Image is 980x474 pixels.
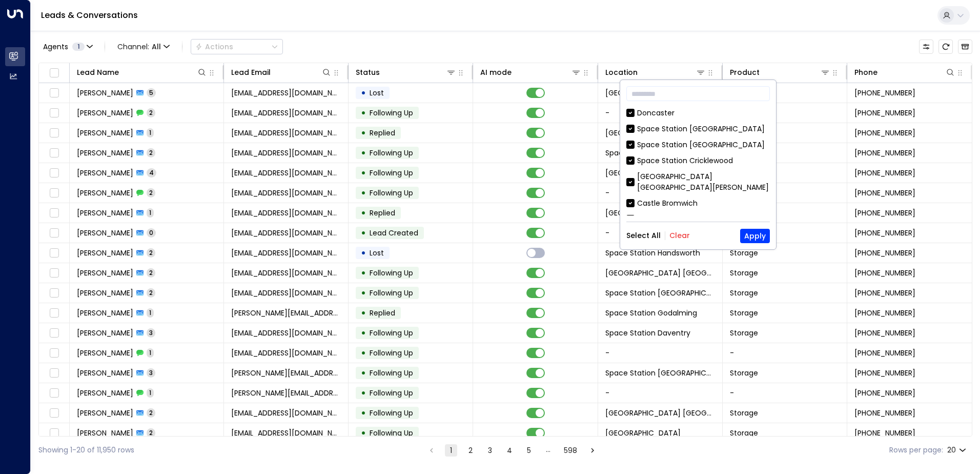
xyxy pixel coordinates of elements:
div: • [361,264,366,282]
span: Toggle select row [48,267,60,280]
span: Following Up [370,268,413,278]
span: Toggle select row [48,287,60,300]
span: Space Station Daventry [605,328,690,338]
span: Lost [370,88,384,98]
div: Space Station [GEOGRAPHIC_DATA] [626,140,770,150]
span: Following Up [370,168,413,178]
div: Status [356,66,456,78]
td: - [598,223,723,243]
div: Lead Name [77,66,119,78]
div: • [361,84,366,102]
span: Storage [730,368,758,378]
span: Channel: [113,39,174,54]
span: +447794343467 [854,328,915,338]
span: 5 [147,88,156,97]
div: Castle Bromwich [637,198,698,209]
span: Space Station Chiswick [605,148,715,158]
span: 2 [147,428,155,437]
button: Go to page 4 [503,444,516,457]
span: Toggle select row [48,107,60,120]
span: info@ejycarpentry.com [231,348,341,358]
span: Space Station St Johns Wood [605,268,715,278]
div: • [361,244,366,262]
span: Amelie Oggero [77,368,133,378]
div: • [361,364,366,382]
label: Rows per page: [889,445,943,456]
span: Storage [730,288,758,298]
span: Saras Saras [77,108,133,118]
span: Space Station Brentford [605,288,715,298]
a: Leads & Conversations [41,9,138,21]
span: Following Up [370,328,413,338]
span: elliewilliams08@live.co.uk [231,428,341,438]
span: +447706794931 [854,228,915,238]
td: - [598,383,723,403]
div: Phone [854,66,955,78]
span: 1 [147,348,154,357]
div: • [361,124,366,142]
td: - [598,343,723,363]
span: Space Station Kilburn [605,408,715,418]
span: Following Up [370,188,413,198]
span: Dan Sweeney [77,228,133,238]
span: Toggle select row [48,127,60,140]
td: - [723,183,847,203]
span: Storage [730,308,758,318]
span: +447765200047 [854,388,915,398]
div: Location [605,66,638,78]
span: Replied [370,128,395,138]
span: 1 [147,208,154,217]
span: Storage [730,248,758,258]
span: girishpagadpalli@yahoo.in [231,408,341,418]
div: Button group with a nested menu [191,39,283,54]
span: 1 [147,128,154,137]
div: AI mode [480,66,512,78]
span: Following Up [370,148,413,158]
span: Toggle select row [48,307,60,320]
span: +447735054823 [854,188,915,198]
span: dan2654@hotmail.com [231,208,341,218]
span: Sultan Ahmed [77,288,133,298]
button: Clear [669,231,690,240]
div: Phone [854,66,877,78]
div: Space Station [GEOGRAPHIC_DATA] [626,124,770,134]
span: +447794343467 [854,348,915,358]
div: [GEOGRAPHIC_DATA] [GEOGRAPHIC_DATA][PERSON_NAME] [626,171,770,193]
span: stephm18@live.com [231,188,341,198]
span: 2 [147,288,155,297]
span: Sarah Stratford [77,128,133,138]
span: Space Station Shrewsbury [605,168,715,178]
span: Replied [370,208,395,218]
span: Peter Wilkes [77,308,133,318]
span: Toggle select row [48,247,60,260]
span: Space Station Stirchley [605,208,681,218]
div: Lead Name [77,66,207,78]
div: Doncaster [637,108,675,118]
div: • [361,184,366,202]
span: ssnow19@aol.co.uk [231,128,341,138]
span: Saras Saras [77,88,133,98]
div: • [361,304,366,322]
span: 2 [147,108,155,117]
button: Apply [740,229,770,243]
span: Toggle select row [48,387,60,400]
span: stephm18@live.com [231,168,341,178]
div: • [361,344,366,362]
span: Ellie Elliott [77,428,133,438]
span: Following Up [370,428,413,438]
div: • [361,404,366,422]
span: +447448015863 [854,88,915,98]
span: Space Station Godalming [605,308,697,318]
span: Alex Hopkins [77,348,133,358]
button: Select All [626,231,661,240]
span: 3 [147,368,155,377]
span: 2 [147,408,155,417]
span: Following Up [370,108,413,118]
span: Toggle select row [48,87,60,100]
div: Banbury [626,214,770,225]
span: Toggle select row [48,227,60,240]
span: 2 [147,268,155,277]
span: Mehmet YILDIZ [77,248,133,258]
span: g.oggero@prp-co.uk [231,368,341,378]
button: Actions [191,39,283,54]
